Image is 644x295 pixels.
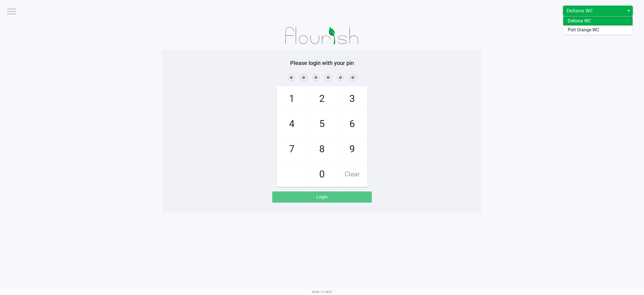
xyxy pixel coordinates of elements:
[307,162,337,187] span: 0
[337,162,367,187] span: Clear
[277,137,307,161] span: 7
[337,137,367,161] span: 9
[277,86,307,111] span: 1
[624,6,633,16] button: Select
[307,112,337,136] span: 5
[307,86,337,111] span: 2
[312,290,332,294] span: Web: v1.40.0
[167,60,477,66] h5: Please login with your pin
[568,18,591,24] span: Deltona WC
[337,112,367,136] span: 6
[277,112,307,136] span: 4
[567,8,621,14] span: Deltona WC
[568,27,599,33] span: Port Orange WC
[337,86,367,111] span: 3
[307,137,337,161] span: 8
